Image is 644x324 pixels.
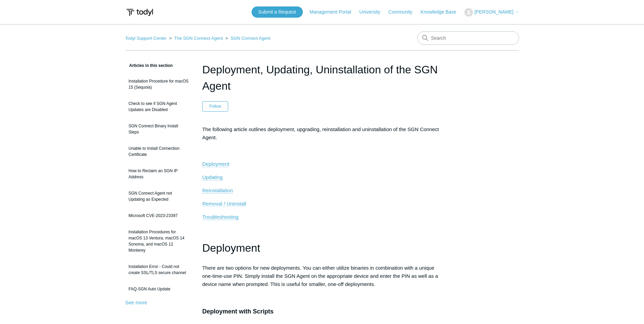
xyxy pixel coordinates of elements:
a: See more [125,300,147,305]
a: Unable to Install Connection Certificate [125,142,192,161]
li: SGN Connect Agent [224,36,270,41]
img: Todyl Support Center Help Center home page [125,6,154,19]
span: There are two options for new deployments. You can either utilize binaries in combination with a ... [202,265,438,287]
a: Installation Procedure for macOS 15 (Sequoia) [125,75,192,94]
span: Articles in this section [125,63,173,68]
a: Community [388,8,419,16]
h1: Deployment, Updating, Uninstallation of the SGN Agent [202,61,442,94]
a: Microsoft CVE-2023-23397 [125,209,192,222]
span: [PERSON_NAME] [474,9,513,15]
a: Removal / Uninstall [202,201,246,207]
a: SGN Connect Agent [231,36,270,41]
a: FAQ-SGN Auto Update [125,283,192,295]
span: Deployment [202,242,260,254]
a: The SGN Connect Agent [174,36,223,41]
span: Deployment [202,161,229,167]
a: Check to see if SGN Agent Updates are Disabled [125,97,192,116]
a: Knowledge Base [421,8,463,16]
span: Deployment with Scripts [202,308,274,315]
a: University [359,8,387,16]
a: SGN Connect Binary Install Steps [125,120,192,139]
a: Submit a Request [252,6,303,18]
li: Todyl Support Center [125,36,168,41]
a: Updating [202,174,223,180]
a: How to Reclaim an SGN IP Address [125,164,192,183]
button: [PERSON_NAME] [464,8,519,17]
li: The SGN Connect Agent [168,36,224,41]
button: Follow Article [202,101,228,111]
span: The following article outlines deployment, upgrading, reinstallation and uninstallation of the SG... [202,126,439,140]
input: Search [417,31,519,45]
a: Installation Procedures for macOS 13 Ventura, macOS 14 Sonoma, and macOS 12 Monterey [125,226,192,257]
a: Deployment [202,161,229,167]
a: Todyl Support Center [125,36,167,41]
a: Reinstallation [202,187,233,194]
span: Updating [202,174,223,180]
a: SGN Connect Agent not Updating as Expected [125,187,192,206]
a: Management Portal [310,8,358,16]
a: Troubleshooting [202,214,239,220]
a: Installation Error - Could not create SSL/TLS secure channel [125,260,192,279]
